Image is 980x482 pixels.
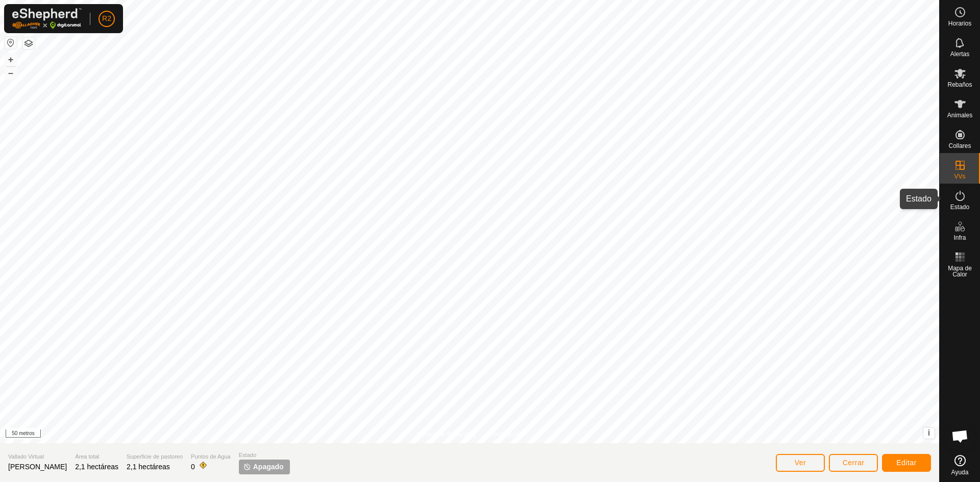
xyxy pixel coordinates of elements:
div: Chat abierto [945,421,975,451]
font: – [8,67,13,78]
font: Estado [950,204,969,211]
font: Contáctenos [488,431,522,438]
font: + [8,54,14,65]
img: apagar [243,463,251,471]
button: – [5,67,17,79]
font: Puntos de Agua [191,453,231,460]
font: i [928,428,930,437]
font: Alertas [950,50,969,58]
font: 0 [191,463,195,471]
button: Restablecer Mapa [5,37,17,49]
button: + [5,54,17,66]
font: R2 [102,14,111,22]
font: Mapa de Calor [948,265,972,278]
font: Cerrar [843,459,865,467]
font: Política de Privacidad [417,431,476,438]
font: Superficie de pastoreo [127,453,183,460]
font: Editar [896,459,917,467]
font: Apagado [253,463,284,471]
font: Vallado Virtual [8,453,44,460]
font: Collares [948,142,971,149]
font: Área total [75,453,99,460]
a: Contáctenos [488,430,522,439]
button: Cerrar [829,454,878,472]
a: Ayuda [940,451,980,479]
font: Animales [947,112,972,119]
button: Editar [882,454,931,472]
a: Política de Privacidad [417,430,476,439]
font: [PERSON_NAME] [8,463,67,471]
font: Estado [239,452,256,458]
font: 2,1 hectáreas [75,463,118,471]
font: Ver [795,459,806,467]
img: Logotipo de Gallagher [12,8,82,29]
font: Ayuda [951,469,969,476]
font: Rebaños [947,81,972,88]
font: 2,1 hectáreas [127,463,170,471]
button: i [923,427,935,439]
font: Infra [953,234,966,241]
button: Ver [776,454,825,472]
font: VVs [954,173,965,180]
font: Horarios [948,20,971,27]
button: Capas del Mapa [22,37,35,49]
